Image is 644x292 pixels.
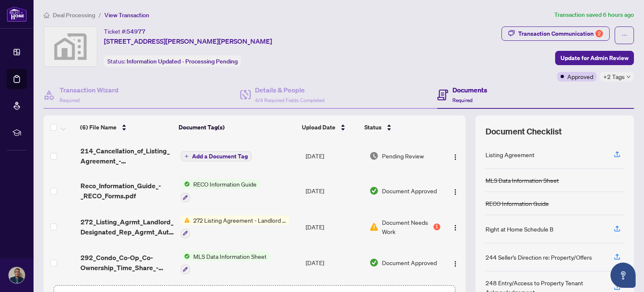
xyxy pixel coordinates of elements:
button: Logo [449,256,462,269]
div: 2 [595,30,603,37]
article: Transaction saved 6 hours ago [554,10,634,20]
th: Document Tag(s) [175,116,299,139]
div: RECO Information Guide [486,199,549,208]
img: Status Icon [181,216,190,225]
td: [DATE] [302,209,366,245]
span: ellipsis [621,32,627,38]
th: Upload Date [299,116,361,139]
span: Document Needs Work [382,218,431,236]
img: Document Status [369,222,379,231]
span: 4/4 Required Fields Completed [255,97,325,103]
td: [DATE] [302,245,366,281]
button: Logo [449,184,462,197]
span: Approved [567,72,593,81]
img: Document Status [369,258,379,267]
img: Profile Icon [9,267,25,283]
span: 214_Cancellation_of_Listing_Agreement_-_Authority_to_Offer_for_Lease_A__-_PropTx-[PERSON_NAME].pdf [80,146,174,166]
span: 292_Condo_Co-Op_Co-Ownership_Time_Share_-_Lease_Sub-Lease_MLS_Data_Information_Form_-_PropTx-[PER... [80,253,174,273]
h4: Details & People [255,85,325,95]
img: logo [7,6,27,22]
div: Ticket #: [104,26,145,36]
div: Listing Agreement [486,150,535,159]
span: (6) File Name [80,123,117,132]
div: 244 Seller’s Direction re: Property/Offers [486,253,592,262]
th: Status [361,116,437,139]
button: Status Icon272 Listing Agreement - Landlord Designated Representation Agreement Authority to Offe... [181,216,289,238]
img: Status Icon [181,252,190,261]
span: Required [60,97,80,103]
img: Status Icon [181,179,190,189]
button: Add a Document Tag [181,151,252,161]
button: Status IconRECO Information Guide [181,179,260,202]
button: Open asap [610,263,636,288]
th: (6) File Name [77,116,175,139]
span: 272 Listing Agreement - Landlord Designated Representation Agreement Authority to Offer for Lease [190,216,289,225]
li: / [99,10,101,20]
img: svg%3e [44,27,97,66]
span: Document Approved [382,186,437,195]
span: Reco_Information_Guide_-_RECO_Forms.pdf [80,181,174,201]
span: Required [452,97,473,103]
button: Add a Document Tag [181,151,252,162]
span: [STREET_ADDRESS][PERSON_NAME][PERSON_NAME] [104,36,272,46]
button: Status IconMLS Data Information Sheet [181,252,270,274]
img: Logo [452,224,459,231]
span: Update for Admin Review [561,51,628,65]
td: [DATE] [302,139,366,173]
span: home [44,12,49,18]
span: 272_Listing_Agrmt_Landlord_Designated_Rep_Agrmt_Auth_to_Offer_for_Lease_-_PropTx-[PERSON_NAME].pdf [80,217,174,237]
span: RECO Information Guide [190,179,260,189]
img: Logo [452,189,459,195]
span: Deal Processing [53,11,95,19]
span: Document Checklist [486,126,562,137]
span: Status [364,123,382,132]
span: +2 Tags [603,72,625,82]
td: [DATE] [302,173,366,209]
h4: Documents [452,85,487,95]
span: 54977 [127,28,145,35]
div: MLS Data Information Sheet [486,176,559,185]
button: Transaction Communication2 [501,26,610,41]
span: Information Updated - Processing Pending [127,58,238,65]
div: Right at Home Schedule B [486,224,553,234]
div: 1 [434,224,440,230]
img: Logo [452,154,459,160]
img: Document Status [369,151,379,160]
button: Update for Admin Review [555,51,634,65]
h4: Transaction Wizard [60,85,119,95]
img: Logo [452,260,459,267]
span: plus [184,154,189,158]
button: Logo [449,149,462,163]
span: Document Approved [382,258,437,267]
span: View Transaction [104,11,149,19]
div: Status: [104,55,241,67]
button: Logo [449,220,462,234]
div: Transaction Communication [518,27,603,40]
span: Add a Document Tag [192,153,248,159]
span: Pending Review [382,151,424,160]
img: Document Status [369,186,379,195]
span: Upload Date [302,123,335,132]
span: MLS Data Information Sheet [190,252,270,261]
span: down [626,75,631,79]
